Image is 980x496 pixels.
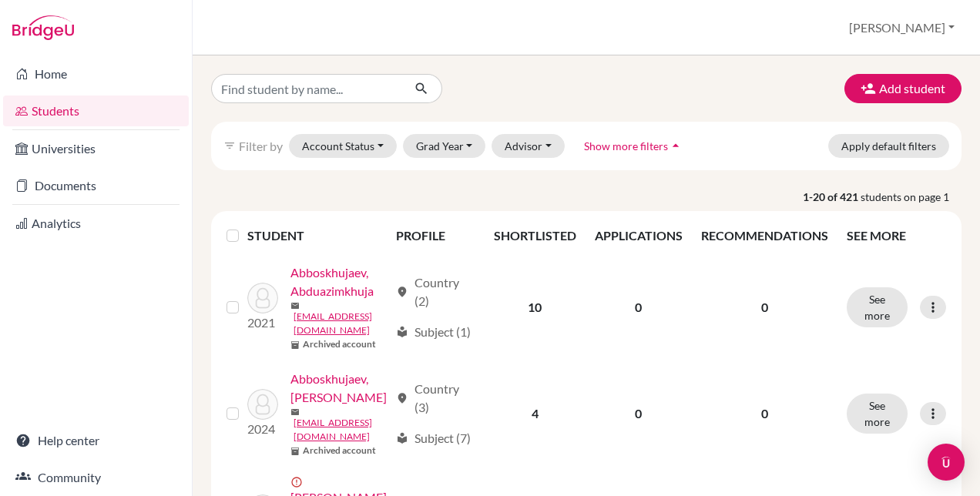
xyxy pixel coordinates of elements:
i: arrow_drop_up [668,138,683,153]
span: Filter by [239,139,283,153]
input: Find student by name... [211,74,402,103]
span: inventory_2 [290,340,300,350]
span: location_on [396,286,408,298]
th: STUDENT [247,217,387,254]
button: Add student [844,74,962,103]
button: [PERSON_NAME] [842,13,962,42]
td: 10 [485,254,586,360]
th: PROFILE [387,217,485,254]
a: Abboskhujaev, [PERSON_NAME] [290,370,389,407]
span: location_on [396,392,408,404]
th: APPLICATIONS [586,217,692,254]
p: 2024 [247,420,278,438]
td: 0 [586,360,692,467]
a: [EMAIL_ADDRESS][DOMAIN_NAME] [294,310,389,337]
div: Open Intercom Messenger [928,444,965,481]
a: Abboskhujaev, Abduazimkhuja [290,263,389,300]
button: Advisor [492,134,565,158]
span: local_library [396,326,408,338]
span: error_outline [290,476,306,488]
img: Bridge-U [12,15,74,40]
th: RECOMMENDATIONS [692,217,837,254]
b: Archived account [303,337,376,351]
p: 0 [701,404,828,423]
a: Help center [3,425,189,456]
button: See more [847,287,908,327]
p: 0 [701,298,828,317]
span: inventory_2 [290,447,300,456]
button: See more [847,394,908,434]
div: Country (2) [396,273,475,310]
p: 2021 [247,313,278,332]
span: mail [290,407,300,417]
span: students on page 1 [861,189,962,205]
a: Universities [3,133,189,164]
button: Account Status [289,134,397,158]
a: Students [3,96,189,126]
b: Archived account [303,444,376,457]
div: Country (3) [396,380,475,417]
button: Grad Year [403,134,486,158]
button: Apply default filters [828,134,949,158]
a: Documents [3,170,189,201]
span: local_library [396,432,408,444]
div: Subject (1) [396,323,471,341]
td: 4 [485,360,586,467]
i: filter_list [223,139,236,152]
button: Show more filtersarrow_drop_up [571,134,696,158]
strong: 1-20 of 421 [803,189,861,205]
th: SEE MORE [837,217,955,254]
span: Show more filters [584,139,668,152]
a: Analytics [3,208,189,239]
td: 0 [586,254,692,360]
img: Abboskhujaev, Abduazimkhuja [247,283,278,313]
a: Community [3,462,189,493]
a: [EMAIL_ADDRESS][DOMAIN_NAME] [294,416,389,444]
a: Home [3,59,189,89]
div: Subject (7) [396,429,471,447]
span: mail [290,301,300,310]
th: SHORTLISTED [485,217,586,254]
img: Abboskhujaev, Abdussalom [247,389,278,420]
